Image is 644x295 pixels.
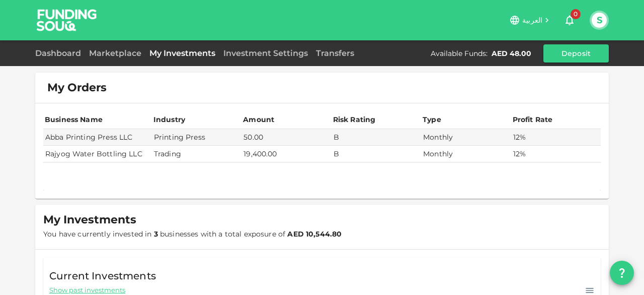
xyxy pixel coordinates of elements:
[421,146,511,162] td: Monthly
[145,48,219,58] a: My Investments
[543,44,609,63] button: Deposit
[43,229,342,239] span: You have currently invested in businesses with a total exposure of
[522,16,542,25] span: العربية
[332,146,421,162] td: B
[332,129,421,146] td: B
[423,113,443,126] div: Type
[242,129,331,146] td: 50.00
[511,129,601,146] td: 12%
[47,81,107,95] span: My Orders
[431,48,488,58] div: Available Funds :
[592,13,607,28] button: S
[559,10,580,30] button: 0
[571,9,581,19] span: 0
[492,48,531,58] div: AED 48.00
[43,146,152,162] td: Rajyog Water Bottling LLC
[35,48,85,58] a: Dashboard
[421,129,511,146] td: Monthly
[153,113,185,126] div: Industry
[154,229,158,239] strong: 3
[242,146,331,162] td: 19,400.00
[152,146,242,162] td: Trading
[49,268,156,284] span: Current Investments
[243,113,274,126] div: Amount
[43,129,152,146] td: Abba Printing Press LLC
[152,129,242,146] td: Printing Press
[287,229,342,239] strong: AED 10,544.80
[49,285,125,295] span: Show past investments
[513,113,553,126] div: Profit Rate
[312,48,358,58] a: Transfers
[43,213,136,227] span: My Investments
[610,261,634,285] button: question
[219,48,312,58] a: Investment Settings
[85,48,145,58] a: Marketplace
[333,113,376,126] div: Risk Rating
[511,146,601,162] td: 12%
[45,113,103,126] div: Business Name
